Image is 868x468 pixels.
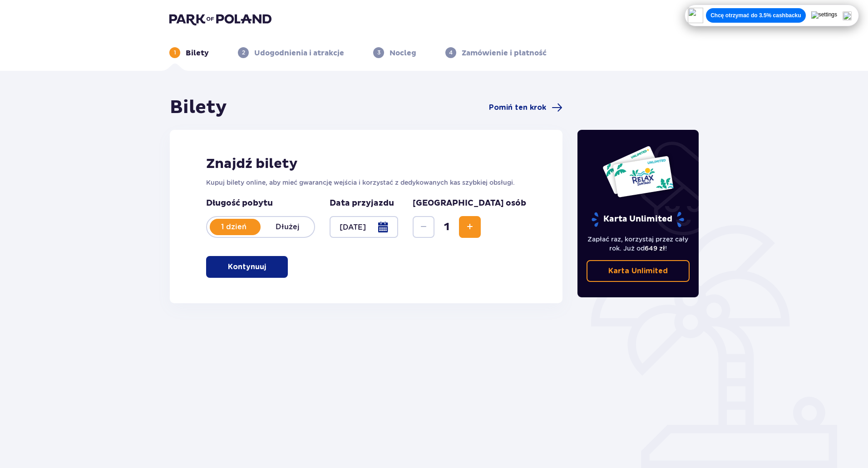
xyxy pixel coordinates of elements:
[587,260,690,282] a: Karta Unlimited
[462,48,547,58] p: Zamówienie i płatność
[261,222,314,232] p: Dłużej
[242,49,245,57] p: 2
[608,266,668,276] p: Karta Unlimited
[206,256,288,278] button: Kontynuuj
[489,103,546,113] span: Pomiń ten krok
[449,49,453,57] p: 4
[169,13,271,25] img: Park of Poland logo
[459,216,481,238] button: Increase
[377,49,380,57] p: 3
[390,48,416,58] p: Nocleg
[436,220,457,234] span: 1
[170,96,227,119] h1: Bilety
[587,235,690,253] p: Zapłać raz, korzystaj przez cały rok. Już od !
[207,222,261,232] p: 1 dzień
[413,198,526,209] p: [GEOGRAPHIC_DATA] osób
[645,245,665,252] span: 649 zł
[413,216,434,238] button: Decrease
[489,102,562,113] a: Pomiń ten krok
[206,178,526,187] p: Kupuj bilety online, aby mieć gwarancję wejścia i korzystać z dedykowanych kas szybkiej obsługi.
[591,212,685,227] p: Karta Unlimited
[330,198,394,209] p: Data przyjazdu
[206,198,315,209] p: Długość pobytu
[254,48,344,58] p: Udogodnienia i atrakcje
[186,48,209,58] p: Bilety
[206,155,526,172] h2: Znajdź bilety
[228,262,266,272] p: Kontynuuj
[174,49,176,57] p: 1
